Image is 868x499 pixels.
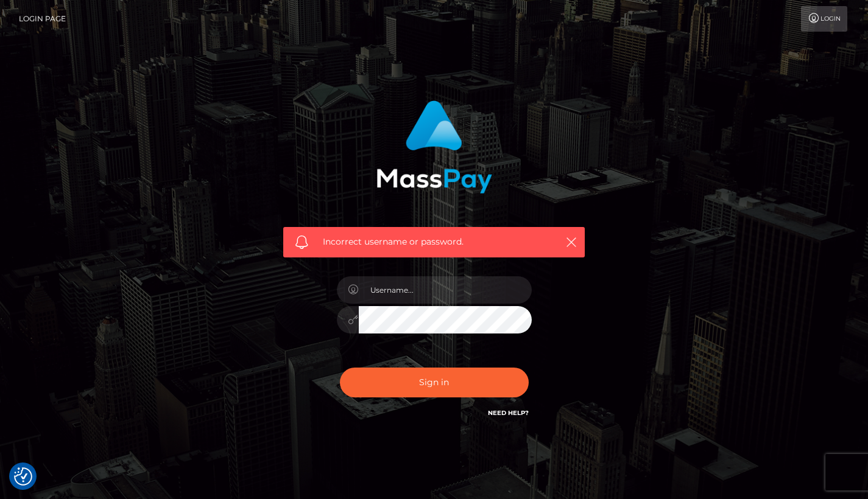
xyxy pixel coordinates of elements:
input: Username... [359,276,532,304]
a: Login Page [19,6,66,32]
a: Need Help? [488,409,529,417]
button: Sign in [340,368,529,397]
img: MassPay Login [376,100,492,194]
button: Consent Preferences [14,467,32,486]
img: Revisit consent button [14,467,32,486]
span: Incorrect username or password. [323,236,545,248]
a: Login [801,6,847,32]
